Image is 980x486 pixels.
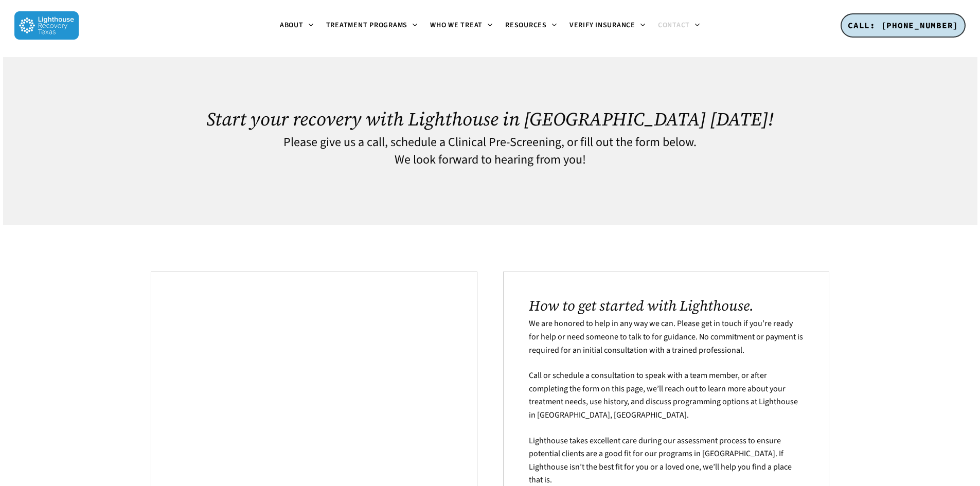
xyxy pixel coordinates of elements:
span: CALL: [PHONE_NUMBER] [848,20,958,30]
a: Treatment Programs [320,22,424,30]
span: Contact [658,20,690,30]
span: Treatment Programs [326,20,408,30]
img: Lighthouse Recovery Texas [14,11,79,40]
h2: How to get started with Lighthouse. [529,297,803,314]
a: About [274,22,320,30]
a: Verify Insurance [563,22,652,30]
span: We are honored to help in any way we can. Please get in touch if you’re ready for help or need so... [529,318,803,355]
span: Verify Insurance [569,20,635,30]
a: Contact [652,22,706,30]
h4: We look forward to hearing from you! [151,153,829,167]
span: Lighthouse takes excellent care during our assessment process to ensure potential clients are a g... [529,435,792,486]
span: Who We Treat [430,20,483,30]
a: Resources [499,22,563,30]
p: Call or schedule a consultation to speak with a team member, or after completing the form on this... [529,369,803,434]
a: CALL: [PHONE_NUMBER] [841,13,966,38]
h1: Start your recovery with Lighthouse in [GEOGRAPHIC_DATA] [DATE]! [151,109,829,130]
h4: Please give us a call, schedule a Clinical Pre-Screening, or fill out the form below. [151,136,829,149]
span: About [280,20,304,30]
span: Resources [505,20,547,30]
a: Who We Treat [424,22,499,30]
